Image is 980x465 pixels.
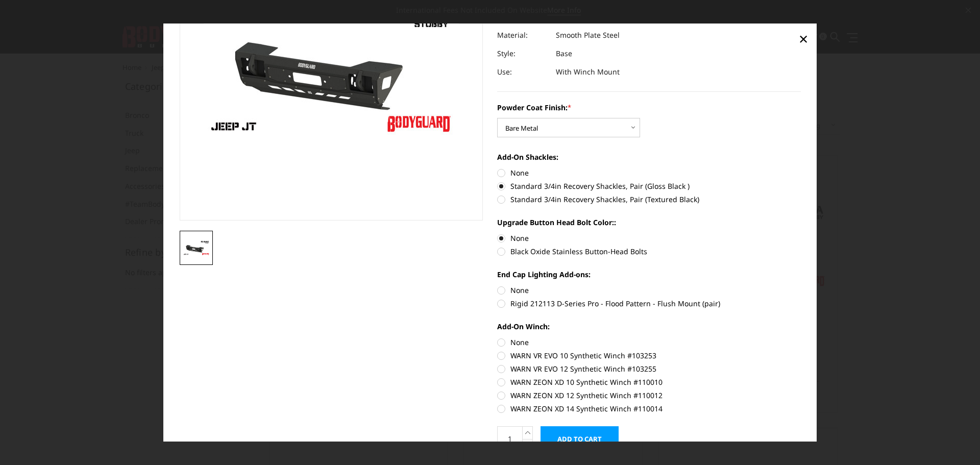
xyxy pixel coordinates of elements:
label: None [497,285,801,296]
dt: Use: [497,63,548,81]
img: Jeep JT Gladiator Stubby Front Bumper [183,240,210,255]
label: Black Oxide Stainless Button-Head Bolts [497,246,801,257]
label: Rigid 212113 D-Series Pro - Flood Pattern - Flush Mount (pair) [497,298,801,309]
input: Add to Cart [541,426,619,452]
label: Standard 3/4in Recovery Shackles, Pair (Textured Black) [497,194,801,205]
dd: Base [556,44,572,63]
label: Powder Coat Finish: [497,102,801,113]
dt: Style: [497,44,548,63]
label: Add-On Shackles: [497,152,801,162]
label: WARN ZEON XD 12 Synthetic Winch #110012 [497,390,801,401]
label: Add-On Winch: [497,321,801,332]
span: × [799,28,808,50]
label: WARN ZEON XD 14 Synthetic Winch #110014 [497,403,801,414]
label: Upgrade Button Head Bolt Color:: [497,217,801,228]
label: None [497,337,801,348]
label: WARN VR EVO 12 Synthetic Winch #103255 [497,363,801,374]
label: WARN ZEON XD 10 Synthetic Winch #110010 [497,377,801,387]
dd: Smooth Plate Steel [556,26,620,44]
label: Standard 3/4in Recovery Shackles, Pair (Gloss Black ) [497,181,801,191]
label: End Cap Lighting Add-ons: [497,269,801,280]
dt: Material: [497,26,548,44]
dd: With Winch Mount [556,63,620,81]
a: Close [795,31,812,47]
label: None [497,167,801,178]
label: None [497,233,801,243]
label: WARN VR EVO 10 Synthetic Winch #103253 [497,350,801,361]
